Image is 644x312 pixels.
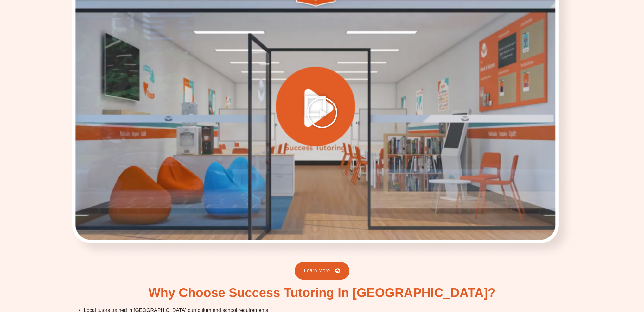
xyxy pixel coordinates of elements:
[295,262,350,280] a: Learn More
[304,268,330,273] span: Learn More
[539,241,644,312] iframe: Chat Widget
[69,286,576,299] h2: Why Choose Success Tutoring in [GEOGRAPHIC_DATA]?
[306,97,338,129] div: Play Video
